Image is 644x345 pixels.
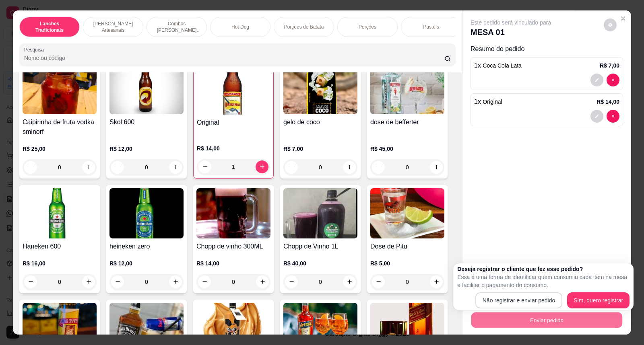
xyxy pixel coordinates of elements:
[197,64,270,115] img: product-image
[370,188,444,238] img: product-image
[597,98,619,106] p: R$ 14,00
[457,265,630,273] h2: Deseja registrar o cliente que fez esse pedido?
[169,161,182,174] button: increase-product-quantity
[423,24,439,30] p: Pastéis
[23,145,97,153] p: R$ 25,00
[109,242,184,251] h4: heineken zero
[24,161,37,174] button: decrease-product-quantity
[617,12,630,25] button: Close
[370,117,444,127] h4: dose de befferter
[23,64,97,114] img: product-image
[283,145,357,153] p: R$ 7,00
[471,18,551,27] p: Este pedido será vinculado para
[24,275,37,288] button: decrease-product-quantity
[372,161,385,174] button: decrease-product-quantity
[430,275,443,288] button: increase-product-quantity
[471,312,622,328] button: Enviar pedido
[198,160,211,173] button: decrease-product-quantity
[372,275,385,288] button: decrease-product-quantity
[370,145,444,153] p: R$ 45,00
[196,259,270,267] p: R$ 14,00
[24,54,444,62] input: Pesquisa
[607,110,619,123] button: decrease-product-quantity
[82,275,95,288] button: increase-product-quantity
[370,242,444,251] h4: Dose de Pitu
[483,62,522,69] span: Coca Cola Lata
[90,21,136,33] p: [PERSON_NAME] Artesanais
[471,27,551,38] p: MESA 01
[26,21,73,33] p: Lanches Tradicionais
[197,118,270,127] h4: Original
[607,74,619,86] button: decrease-product-quantity
[109,188,184,238] img: product-image
[23,117,97,137] h4: Caipirinha de fruta vodka sminorf
[283,259,357,267] p: R$ 40,00
[590,110,603,123] button: decrease-product-quantity
[231,24,249,30] p: Hot Dog
[109,145,184,153] p: R$ 12,00
[283,242,357,251] h4: Chopp de Vinho 1L
[343,275,356,288] button: increase-product-quantity
[474,97,502,107] p: 1 x
[196,188,270,238] img: product-image
[109,117,184,127] h4: Skol 600
[169,275,182,288] button: increase-product-quantity
[284,24,324,30] p: Porções de Batata
[24,46,47,53] label: Pesquisa
[256,160,268,173] button: increase-product-quantity
[283,188,357,238] img: product-image
[285,275,298,288] button: decrease-product-quantity
[370,259,444,267] p: R$ 5,00
[23,259,97,267] p: R$ 16,00
[590,74,603,86] button: decrease-product-quantity
[370,64,444,114] img: product-image
[283,117,357,127] h4: gelo de coco
[111,161,124,174] button: decrease-product-quantity
[153,21,200,33] p: Combos [PERSON_NAME] Artesanais
[109,64,184,114] img: product-image
[483,99,502,105] span: Original
[196,242,270,251] h4: Chopp de vinho 300ML
[604,18,617,31] button: decrease-product-quantity
[23,242,97,251] h4: Haneken 600
[359,24,376,30] p: Porções
[600,62,619,70] p: R$ 7,00
[474,61,522,70] p: 1 x
[457,273,630,289] p: Essa é uma forma de identificar quem consumiu cada item na mesa e facilitar o pagamento do consumo.
[197,144,270,152] p: R$ 14,00
[111,275,124,288] button: decrease-product-quantity
[198,275,211,288] button: decrease-product-quantity
[109,259,184,267] p: R$ 12,00
[23,188,97,238] img: product-image
[283,64,357,114] img: product-image
[471,44,623,54] p: Resumo do pedido
[567,292,630,308] button: Sim, quero registrar
[82,161,95,174] button: increase-product-quantity
[285,161,298,174] button: decrease-product-quantity
[343,161,356,174] button: increase-product-quantity
[256,275,269,288] button: increase-product-quantity
[475,292,563,308] button: Não registrar e enviar pedido
[430,161,443,174] button: increase-product-quantity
